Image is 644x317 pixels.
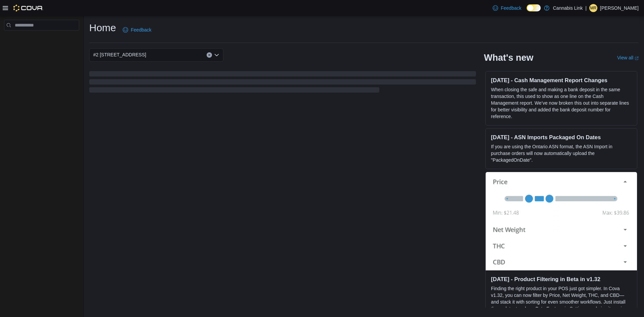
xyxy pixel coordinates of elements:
[600,4,639,12] p: [PERSON_NAME]
[491,276,632,282] h3: [DATE] - Product Filtering in Beta in v1.32
[617,55,639,60] a: View allExternal link
[635,56,639,60] svg: External link
[89,21,116,35] h1: Home
[214,52,219,58] button: Open list of options
[490,1,524,15] a: Feedback
[131,27,151,33] span: Feedback
[4,32,79,48] nav: Complex example
[527,4,541,11] input: Dark Mode
[491,86,632,120] p: When closing the safe and making a bank deposit in the same transaction, this used to show as one...
[535,306,565,311] em: Beta Features
[589,4,597,12] div: Maria Rodriguez
[491,143,632,163] p: If you are using the Ontario ASN format, the ASN Import in purchase orders will now automatically...
[93,51,146,59] span: #2 [STREET_ADDRESS]
[491,77,632,84] h3: [DATE] - Cash Management Report Changes
[120,23,154,37] a: Feedback
[585,4,587,12] p: |
[13,5,43,11] img: Cova
[491,134,632,141] h3: [DATE] - ASN Imports Packaged On Dates
[207,52,212,58] button: Clear input
[590,4,597,12] span: MR
[553,4,583,12] p: Cannabis Link
[89,72,476,94] span: Loading
[501,5,521,11] span: Feedback
[484,52,533,63] h2: What's new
